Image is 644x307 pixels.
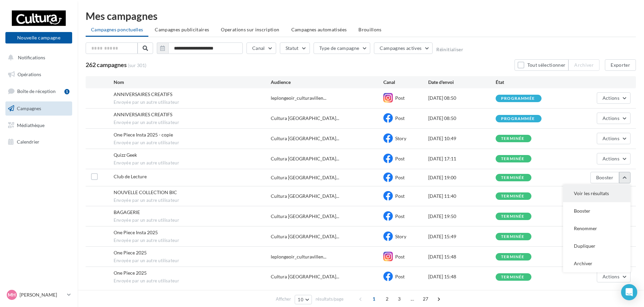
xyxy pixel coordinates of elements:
[114,238,271,244] span: Envoyée par un autre utilisateur
[394,294,405,304] span: 3
[114,132,173,137] span: One Piece Insta 2025 - copie
[5,32,72,43] button: Nouvelle campagne
[114,229,158,235] span: One Piece Insta 2025
[428,193,496,199] div: [DATE] 11:40
[501,214,525,219] div: terminée
[395,135,406,141] span: Story
[271,95,326,101] span: leplongeoir_culturavillen...
[18,55,45,60] span: Notifications
[17,88,56,94] span: Boîte de réception
[395,274,405,279] span: Post
[114,120,271,126] span: Envoyée par un autre utilisateur
[358,27,382,32] span: Brouillons
[155,27,209,32] span: Campagnes publicitaires
[17,122,45,128] span: Médiathèque
[114,140,271,146] span: Envoyée par un autre utilisateur
[86,61,127,68] span: 262 campagnes
[428,174,496,181] div: [DATE] 19:00
[114,91,172,97] span: ANNIVERSAIRES CREATIFS
[428,213,496,220] div: [DATE] 19:50
[276,296,291,302] span: Afficher
[563,255,631,272] button: Archiver
[395,213,405,219] span: Post
[563,237,631,255] button: Dupliquer
[17,139,39,145] span: Calendrier
[246,42,276,54] button: Canal
[271,155,339,162] span: Cultura [GEOGRAPHIC_DATA]...
[597,133,631,144] button: Actions
[114,258,271,264] span: Envoyée par un autre utilisateur
[496,79,563,86] div: État
[407,294,418,304] span: ...
[114,270,147,276] span: One Piece 2025
[597,153,631,164] button: Actions
[369,294,379,304] span: 1
[114,278,271,284] span: Envoyée par un autre utilisateur
[428,115,496,122] div: [DATE] 08:50
[420,294,431,304] span: 27
[603,95,619,101] span: Actions
[563,185,631,202] button: Voir les résultats
[563,220,631,237] button: Renommer
[4,84,74,98] a: Boîte de réception1
[291,27,347,32] span: Campagnes automatisées
[395,254,405,259] span: Post
[428,253,496,260] div: [DATE] 15:48
[395,95,405,101] span: Post
[428,273,496,280] div: [DATE] 15:48
[298,297,303,302] span: 10
[501,136,525,141] div: terminée
[4,101,74,116] a: Campagnes
[395,156,405,161] span: Post
[271,213,339,220] span: Cultura [GEOGRAPHIC_DATA]...
[271,253,326,260] span: leplongeoir_culturavillen...
[114,209,140,215] span: BAGAGERIE
[128,62,146,69] span: (sur 301)
[428,135,496,142] div: [DATE] 10:49
[563,202,631,220] button: Booster
[501,176,525,180] div: terminée
[114,99,271,105] span: Envoyée par un autre utilisateur
[114,79,271,86] div: Nom
[114,152,137,158] span: Quizz Geek
[603,156,619,161] span: Actions
[501,235,525,239] div: terminée
[295,295,312,304] button: 10
[383,79,428,86] div: Canal
[428,233,496,240] div: [DATE] 15:49
[501,255,525,259] div: terminée
[597,271,631,282] button: Actions
[603,135,619,141] span: Actions
[395,175,405,180] span: Post
[603,115,619,121] span: Actions
[428,95,496,101] div: [DATE] 08:50
[271,273,339,280] span: Cultura [GEOGRAPHIC_DATA]...
[428,155,496,162] div: [DATE] 17:11
[114,174,147,179] span: Club de Lecture
[114,197,271,204] span: Envoyée par un autre utilisateur
[316,296,344,302] span: résultats/page
[428,79,496,86] div: Date d'envoi
[4,118,74,132] a: Médiathèque
[114,217,271,223] span: Envoyée par un autre utilisateur
[5,288,72,301] a: MH [PERSON_NAME]
[271,135,339,142] span: Cultura [GEOGRAPHIC_DATA]...
[515,59,568,71] button: Tout sélectionner
[271,115,339,122] span: Cultura [GEOGRAPHIC_DATA]...
[114,189,177,195] span: NOUVELLE COLLECTION BIC
[271,233,339,240] span: Cultura [GEOGRAPHIC_DATA]...
[221,27,279,32] span: Operations sur inscription
[4,135,74,149] a: Calendrier
[114,112,172,117] span: ANNIVERSAIRES CREATIFS
[621,284,637,300] div: Open Intercom Messenger
[114,160,271,166] span: Envoyée par un autre utilisateur
[382,294,392,304] span: 2
[314,42,371,54] button: Type de campagne
[4,67,74,82] a: Opérations
[501,117,535,121] div: programmée
[271,193,339,199] span: Cultura [GEOGRAPHIC_DATA]...
[374,42,433,54] button: Campagnes actives
[86,11,636,21] div: Mes campagnes
[64,89,69,94] div: 1
[597,92,631,104] button: Actions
